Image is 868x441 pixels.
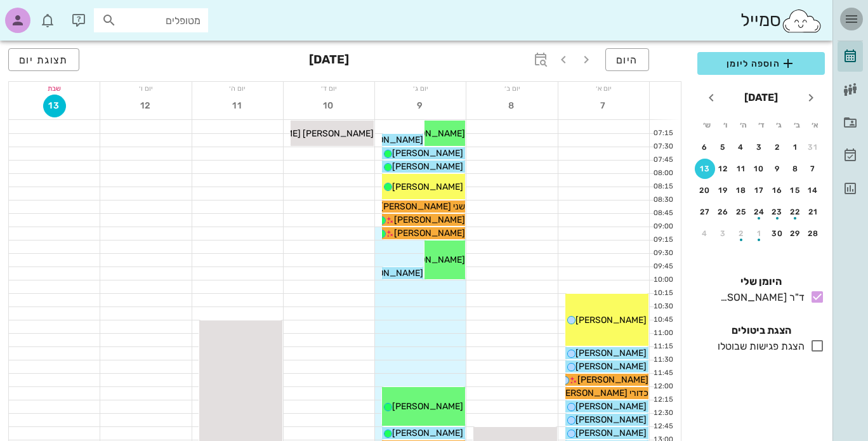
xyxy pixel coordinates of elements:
button: 2 [767,137,787,157]
div: 28 [803,229,824,238]
button: 22 [786,202,806,222]
div: 6 [695,143,715,152]
button: [DATE] [739,85,783,110]
div: 12:15 [650,395,676,405]
button: 16 [767,180,787,201]
div: 2 [767,143,787,152]
span: [PERSON_NAME] [575,315,647,326]
div: 12 [713,164,733,173]
button: 8 [786,159,806,179]
div: 11:00 [650,328,676,339]
button: 11 [226,95,249,117]
button: 4 [695,223,715,244]
div: 10:15 [650,288,676,299]
span: [PERSON_NAME] [352,268,423,279]
div: 31 [803,143,824,152]
div: 15 [786,186,806,195]
button: 1 [749,223,770,244]
div: 09:00 [650,221,676,232]
span: [PERSON_NAME] [575,401,647,412]
span: הוספה ליומן [707,56,815,71]
button: 18 [731,180,751,201]
span: 7 [592,100,615,111]
span: 12 [135,100,157,111]
span: [PERSON_NAME] [392,428,463,438]
div: סמייל [740,7,822,34]
div: 11 [731,164,751,173]
div: 08:00 [650,168,676,179]
button: 5 [713,137,733,157]
span: 11 [226,100,249,111]
div: 1 [749,229,770,238]
th: ב׳ [789,114,805,136]
button: 14 [803,180,824,201]
span: [PERSON_NAME] [392,401,463,412]
th: ג׳ [771,114,787,136]
h4: היומן שלי [697,274,825,289]
div: 07:15 [650,128,676,139]
div: 13 [695,164,715,173]
div: 27 [695,207,715,216]
button: 8 [501,95,523,117]
div: 14 [803,186,824,195]
div: יום ה׳ [192,82,283,95]
span: שני [PERSON_NAME] [380,201,465,212]
button: 3 [713,223,733,244]
button: 10 [749,159,770,179]
button: 2 [731,223,751,244]
div: יום ד׳ [284,82,374,95]
div: 07:30 [650,142,676,152]
span: תג [37,10,45,18]
h4: הצגת ביטולים [697,323,825,338]
button: 30 [767,223,787,244]
div: 19 [713,186,733,195]
h3: [DATE] [309,48,349,74]
div: יום א׳ [558,82,649,95]
div: 16 [767,186,787,195]
span: תצוגת יום [19,54,69,66]
span: כדורי [PERSON_NAME] [556,388,648,398]
button: 7 [592,95,615,117]
span: [PERSON_NAME] [575,348,647,359]
div: יום ו׳ [100,82,191,95]
span: [PERSON_NAME] [392,148,463,159]
div: 10:45 [650,315,676,326]
button: 31 [803,137,824,157]
th: א׳ [807,114,824,136]
div: 26 [713,207,733,216]
button: 9 [409,95,432,117]
button: חודש שעבר [799,86,822,109]
span: [PERSON_NAME] [394,228,465,239]
span: [PERSON_NAME] [575,361,647,372]
button: חודש הבא [700,86,723,109]
div: 18 [731,186,751,195]
div: 7 [803,164,824,173]
span: [PERSON_NAME] [392,181,463,192]
span: 8 [501,100,523,111]
span: 10 [318,100,341,111]
button: 25 [731,202,751,222]
div: 12:00 [650,381,676,392]
div: 07:45 [650,155,676,166]
th: ו׳ [716,114,733,136]
th: ד׳ [753,114,769,136]
button: 27 [695,202,715,222]
span: 13 [44,100,65,111]
div: 12:30 [650,408,676,419]
button: 7 [803,159,824,179]
th: ה׳ [735,114,751,136]
button: 1 [786,137,806,157]
div: 08:45 [650,208,676,219]
span: [PERSON_NAME] [575,428,647,438]
div: 09:30 [650,248,676,259]
button: 13 [695,159,715,179]
div: 3 [713,229,733,238]
div: 30 [767,229,787,238]
div: 08:15 [650,181,676,192]
div: 11:30 [650,355,676,365]
div: 3 [749,143,770,152]
div: יום ג׳ [375,82,466,95]
span: [PERSON_NAME] [394,254,465,265]
div: 22 [786,207,806,216]
th: ש׳ [699,114,715,136]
